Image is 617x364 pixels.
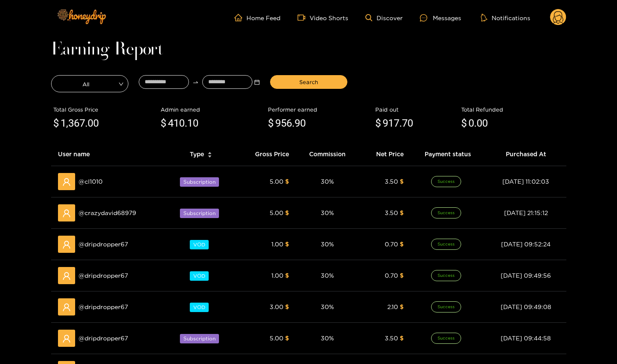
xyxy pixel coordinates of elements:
span: 30 % [321,241,334,247]
div: Performer earned [268,105,371,114]
span: $ [285,303,289,310]
a: Discover [365,14,403,21]
span: $ [400,178,404,185]
th: Gross Price [236,143,296,166]
span: [DATE] 09:52:24 [501,241,550,247]
span: 0.70 [385,241,398,247]
span: Success [431,333,461,344]
a: Home Feed [234,14,280,21]
th: Commission [296,143,359,166]
span: 30 % [321,178,334,185]
span: All [52,78,128,90]
span: 5.00 [270,209,283,216]
span: 956 [275,117,292,129]
span: 0 [468,117,474,129]
th: User name [51,143,166,166]
span: $ [285,209,289,216]
span: 3.50 [385,209,398,216]
span: 5.00 [270,178,283,185]
span: 410 [168,117,185,129]
a: Video Shorts [298,14,348,21]
span: Search [299,78,318,86]
span: Subscription [180,334,219,343]
span: .90 [292,117,306,129]
span: video-camera [298,14,310,21]
button: Search [270,75,347,89]
h1: Earning Report [51,44,566,56]
span: $ [285,335,289,341]
span: 30 % [321,272,334,279]
span: @ dripdropper67 [79,302,128,312]
span: @ cl1010 [79,177,103,186]
span: user [62,240,71,249]
span: $ [461,115,467,132]
div: Admin earned [161,105,264,114]
span: $ [375,115,381,132]
th: Purchased At [486,143,566,166]
span: 30 % [321,303,334,310]
span: VOD [190,303,209,312]
span: Type [190,149,204,159]
span: 1,367 [61,117,85,129]
span: user [62,272,71,280]
span: 0.70 [385,272,398,279]
span: 3.50 [385,335,398,341]
span: 3.50 [385,178,398,185]
span: 30 % [321,209,334,216]
span: Success [431,207,461,218]
button: Notifications [478,13,533,22]
span: user [62,334,71,343]
span: $ [400,335,404,341]
span: swap-right [192,79,199,85]
span: Subscription [180,209,219,218]
th: Payment status [410,143,486,166]
span: VOD [190,271,209,281]
span: $ [400,241,404,247]
span: caret-down [207,154,212,159]
span: $ [285,241,289,247]
span: home [234,14,246,21]
span: [DATE] 09:49:56 [501,272,551,279]
span: [DATE] 21:15:12 [504,209,548,216]
span: 5.00 [270,335,283,341]
span: .00 [474,117,488,129]
span: @ crazydavid68979 [79,208,136,218]
div: Paid out [375,105,457,114]
span: user [62,209,71,218]
span: $ [161,115,166,132]
span: 917 [383,117,399,129]
span: 30 % [321,335,334,341]
span: Success [431,239,461,250]
span: [DATE] 09:49:08 [501,303,551,310]
span: caret-up [207,151,212,155]
span: user [62,178,71,186]
span: @ dripdropper67 [79,271,128,280]
span: 3.00 [270,303,283,310]
span: 1.00 [271,241,283,247]
span: Subscription [180,177,219,187]
span: to [192,79,199,85]
th: Net Price [359,143,410,166]
span: $ [53,115,59,132]
span: [DATE] 11:02:03 [502,178,549,185]
div: Total Gross Price [53,105,156,114]
span: VOD [190,240,209,249]
span: .10 [185,117,198,129]
span: @ dripdropper67 [79,334,128,343]
span: user [62,303,71,312]
span: $ [400,209,404,216]
div: Total Refunded [461,105,564,114]
span: $ [400,272,404,279]
span: $ [400,303,404,310]
span: .70 [399,117,413,129]
span: Success [431,301,461,312]
span: .00 [85,117,99,129]
span: 1.00 [271,272,283,279]
span: Success [431,176,461,187]
span: [DATE] 09:44:58 [501,335,551,341]
div: Messages [420,13,461,23]
span: $ [268,115,274,132]
span: @ dripdropper67 [79,240,128,249]
span: $ [285,272,289,279]
span: Success [431,270,461,281]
